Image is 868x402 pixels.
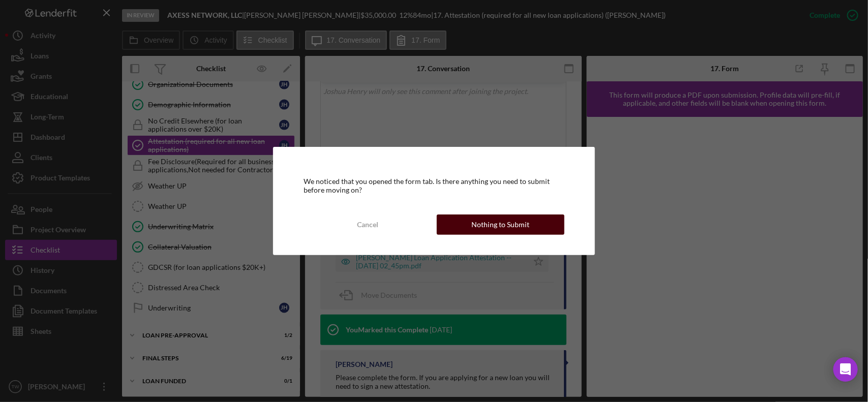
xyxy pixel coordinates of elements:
div: Nothing to Submit [471,214,529,235]
button: Nothing to Submit [437,214,564,235]
div: We noticed that you opened the form tab. Is there anything you need to submit before moving on? [304,177,564,194]
button: Cancel [304,214,431,235]
div: Open Intercom Messenger [833,357,858,382]
div: Cancel [357,214,378,235]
